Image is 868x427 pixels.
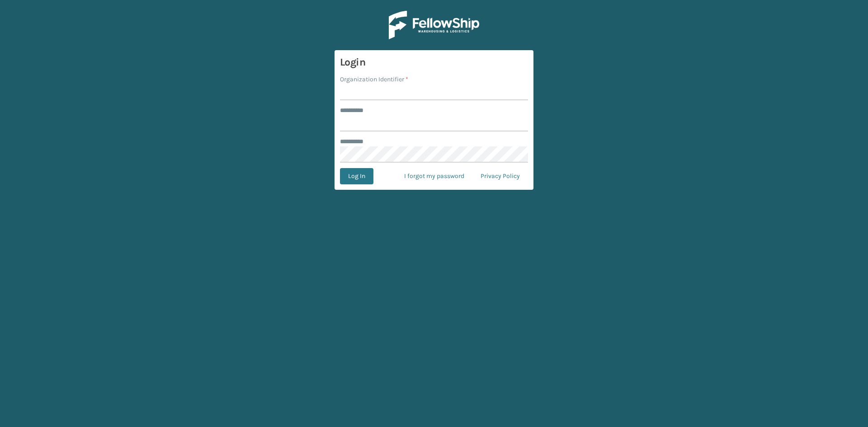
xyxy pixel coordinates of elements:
[340,168,373,184] button: Log In
[340,75,408,84] label: Organization Identifier
[340,56,528,69] h3: Login
[389,11,479,39] img: Logo
[472,168,528,184] a: Privacy Policy
[396,168,472,184] a: I forgot my password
